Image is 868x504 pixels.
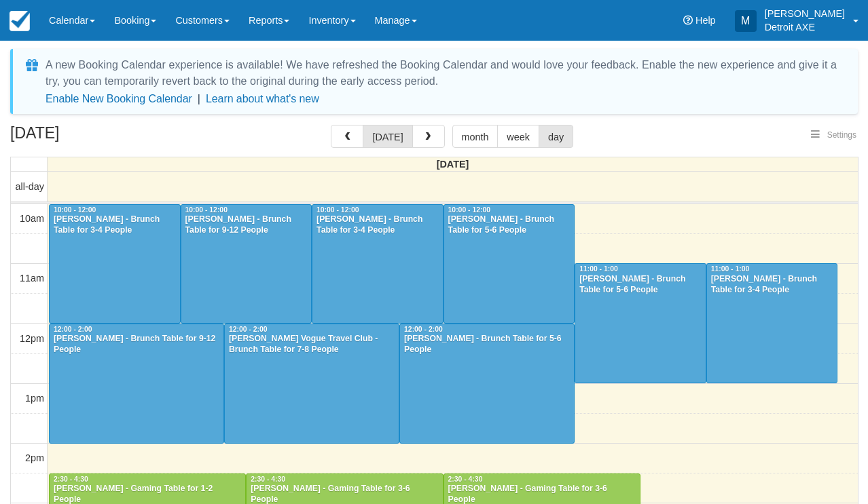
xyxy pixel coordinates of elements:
span: 10am [20,213,44,224]
span: 10:00 - 12:00 [448,206,490,214]
a: 10:00 - 12:00[PERSON_NAME] - Brunch Table for 3-4 People [312,204,444,324]
div: [PERSON_NAME] - Brunch Table for 9-12 People [185,214,308,236]
span: Help [695,15,716,26]
span: 2pm [25,452,44,463]
span: 10:00 - 12:00 [317,206,359,214]
span: 12:00 - 2:00 [54,326,92,333]
i: Help [683,16,693,25]
div: [PERSON_NAME] - Brunch Table for 3-4 People [710,274,834,296]
a: 11:00 - 1:00[PERSON_NAME] - Brunch Table for 3-4 People [706,263,838,383]
a: 11:00 - 1:00[PERSON_NAME] - Brunch Table for 5-6 People [575,263,706,383]
span: 10:00 - 12:00 [54,206,96,214]
div: [PERSON_NAME] - Brunch Table for 5-6 People [448,214,571,236]
div: [PERSON_NAME] - Brunch Table for 9-12 People [53,334,220,355]
span: 12pm [20,333,44,344]
span: 11:00 - 1:00 [579,265,618,273]
span: 2:30 - 4:30 [251,476,285,483]
span: 12:00 - 2:00 [229,326,268,333]
span: 11:00 - 1:00 [711,265,750,273]
button: day [539,125,573,148]
h2: [DATE] [10,125,182,150]
a: 12:00 - 2:00[PERSON_NAME] - Brunch Table for 5-6 People [399,324,575,444]
div: [PERSON_NAME] - Brunch Table for 5-6 People [403,334,571,355]
span: 11am [20,273,44,284]
a: 12:00 - 2:00[PERSON_NAME] - Brunch Table for 9-12 People [49,324,224,444]
a: 10:00 - 12:00[PERSON_NAME] - Brunch Table for 5-6 People [444,204,575,324]
button: Enable New Booking Calendar [46,92,192,106]
button: week [497,125,539,148]
p: [PERSON_NAME] [765,7,845,20]
span: 1pm [25,393,44,404]
button: [DATE] [363,125,412,148]
span: Settings [827,130,856,140]
button: month [452,125,499,148]
div: [PERSON_NAME] - Brunch Table for 3-4 People [53,214,177,236]
a: Learn about what's new [206,93,319,104]
a: 10:00 - 12:00[PERSON_NAME] - Brunch Table for 3-4 People [49,204,181,324]
div: [PERSON_NAME] - Brunch Table for 3-4 People [316,214,439,236]
span: | [198,93,200,104]
div: A new Booking Calendar experience is available! We have refreshed the Booking Calendar and would ... [46,57,842,90]
p: Detroit AXE [765,20,845,34]
div: M [735,10,757,32]
span: 2:30 - 4:30 [448,476,483,483]
div: [PERSON_NAME] - Brunch Table for 5-6 People [579,274,702,296]
span: 10:00 - 12:00 [185,206,228,214]
a: 12:00 - 2:00[PERSON_NAME] Vogue Travel Club - Brunch Table for 7-8 People [224,324,399,444]
img: checkfront-main-nav-mini-logo.png [10,11,30,31]
button: Settings [803,125,865,145]
a: 10:00 - 12:00[PERSON_NAME] - Brunch Table for 9-12 People [181,204,312,324]
span: 2:30 - 4:30 [54,476,88,483]
span: 12:00 - 2:00 [404,326,443,333]
span: [DATE] [437,159,469,170]
div: [PERSON_NAME] Vogue Travel Club - Brunch Table for 7-8 People [228,334,395,355]
span: all-day [16,181,44,192]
